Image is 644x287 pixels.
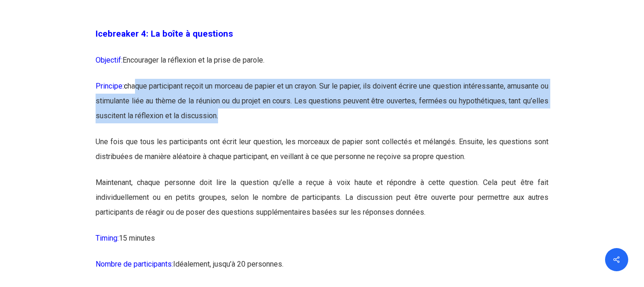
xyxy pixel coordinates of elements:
[96,56,122,64] span: Objectif:
[96,134,548,175] p: Une fois que tous les participants ont écrit leur question, les morceaux de papier sont collectés...
[96,82,128,90] span: Principe:
[96,29,233,39] span: Icebreaker 4: La boîte à questions
[96,234,119,242] span: Timing:
[96,260,173,268] span: Nombre de participants:
[96,53,548,79] p: Encourager la réflexion et la prise de parole.
[96,79,548,134] p: haque participant reçoit un morceau de papier et un crayon. Sur le papier, ils doivent écrire une...
[124,82,128,90] span: c
[96,175,548,231] p: Maintenant, chaque personne doit lire la question qu’elle a reçue à voix haute et répondre à cett...
[96,257,548,283] p: Idéalement, jusqu’à 20 personnes.
[96,231,548,257] p: 15 minutes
